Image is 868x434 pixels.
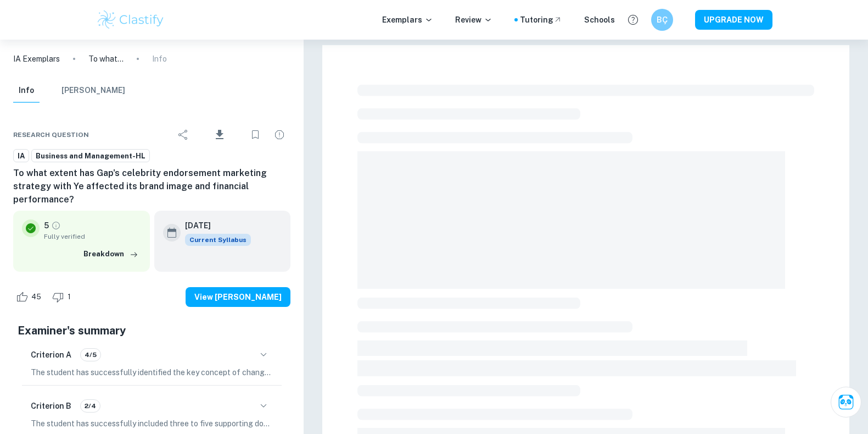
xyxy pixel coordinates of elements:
[44,219,49,232] p: 5
[13,149,29,163] a: IA
[51,221,61,230] a: Grade fully verified
[81,246,141,262] button: Breakdown
[96,9,166,31] img: Clastify logo
[268,124,290,146] div: Report issue
[13,288,47,306] div: Like
[656,14,668,26] h6: BÇ
[172,124,194,146] div: Share
[61,79,125,103] button: [PERSON_NAME]
[49,288,77,306] div: Dislike
[455,14,492,26] p: Review
[14,151,29,162] span: IA
[13,130,89,140] span: Research question
[31,149,150,163] a: Business and Management-HL
[695,10,772,30] button: UPGRADE NOW
[81,350,100,360] span: 4/5
[382,14,433,26] p: Exemplars
[13,79,40,103] button: Info
[31,349,71,361] h6: Criterion A
[31,366,273,378] p: The student has successfully identified the key concept of change on the title page, which is a c...
[31,417,273,430] p: The student has successfully included three to five supporting documents in the work, with all do...
[520,14,562,26] a: Tutoring
[831,387,861,417] button: Ask Clai
[244,124,266,146] div: Bookmark
[13,167,290,206] h6: To what extent has Gap's celebrity endorsement marketing strategy with Ye affected its brand imag...
[18,322,286,339] h5: Examiner's summary
[44,232,141,241] span: Fully verified
[32,151,149,162] span: Business and Management-HL
[13,53,60,65] a: IA Exemplars
[185,219,242,232] h6: [DATE]
[152,53,167,65] p: Info
[61,292,77,303] span: 1
[584,14,615,26] a: Schools
[624,10,642,29] button: Help and Feedback
[25,292,47,303] span: 45
[81,401,100,411] span: 2/4
[88,53,124,65] p: To what extent has Gap's celebrity endorsement marketing strategy with Ye affected its brand imag...
[186,287,290,307] button: View [PERSON_NAME]
[31,400,71,412] h6: Criterion B
[185,234,251,246] div: This exemplar is based on the current syllabus. Feel free to refer to it for inspiration/ideas wh...
[197,120,242,149] div: Download
[185,234,251,246] span: Current Syllabus
[651,9,673,31] button: BÇ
